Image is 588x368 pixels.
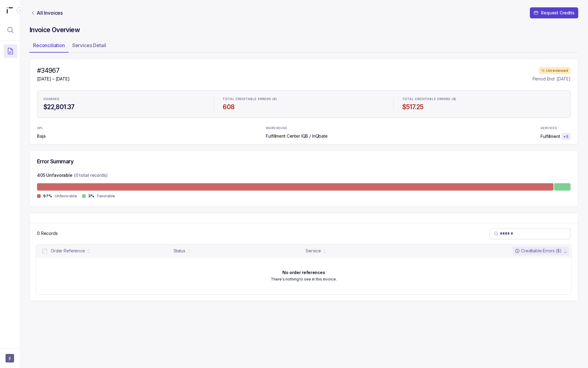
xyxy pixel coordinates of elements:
div: Status [173,248,185,254]
h4: $22,801.37 [43,103,205,111]
p: Fulfillment [541,133,560,139]
button: User initials [6,354,14,362]
p: Favorable [97,193,115,199]
h5: Error Summary [37,158,73,165]
p: Baja [37,133,53,139]
p: [DATE] – [DATE] [37,76,70,82]
ul: Tab Group [29,40,578,53]
p: WAREHOUSE [266,126,287,130]
ul: Statistic Highlights [37,90,571,118]
p: There's nothing to see in this invoice. [271,276,337,282]
p: Unfavorable [55,193,77,199]
li: Statistic TOTAL CREDITABLE ERRORS ($) [399,93,568,115]
li: Statistic TOTAL CREDITABLE ERRORS (#) [219,93,388,115]
p: TOTAL CREDITABLE ERRORS (#) [223,97,277,101]
p: Fulfillment Center IQB / InQbate [266,133,328,139]
button: Request Credits [530,7,578,18]
p: TOTAL CREDITABLE ERRORS ($) [402,97,457,101]
p: Request Credits [541,10,575,16]
p: Services Detail [72,42,106,49]
h4: 608 [223,103,385,111]
div: Order Reference [51,248,85,254]
li: Tab Reconciliation [29,40,69,53]
h4: Invoice Overview [29,26,578,34]
p: 0 Records [37,230,58,236]
div: Collapse Icon [16,7,23,14]
h4: $517.25 [402,103,564,111]
div: Creditable Errors ($) [515,248,562,254]
button: Menu Icon Button DocumentTextIcon [4,44,17,58]
p: + 5 [563,134,569,139]
h6: No order references [282,270,325,275]
p: 3PL [37,126,53,130]
p: SERVICES [541,126,557,130]
p: CHARGES [43,97,59,101]
h4: #34967 [37,66,70,75]
p: 405 Unfavorable [37,172,73,180]
p: 3% [88,194,95,199]
input: checkbox-checkbox [42,249,47,254]
p: All Invoices [37,10,63,16]
li: Tab Services Detail [69,40,110,53]
p: (0 total records) [74,172,108,180]
div: Remaining page entries [37,230,58,236]
a: Link All Invoices [29,10,64,16]
p: 97% [43,194,52,199]
button: Menu Icon Button MagnifyingGlassIcon [4,23,17,37]
div: Unreviewed [539,67,571,74]
li: Statistic CHARGES [40,93,209,115]
p: Reconciliation [33,42,65,49]
div: Service [306,248,321,254]
p: Period End: [DATE] [533,76,571,82]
